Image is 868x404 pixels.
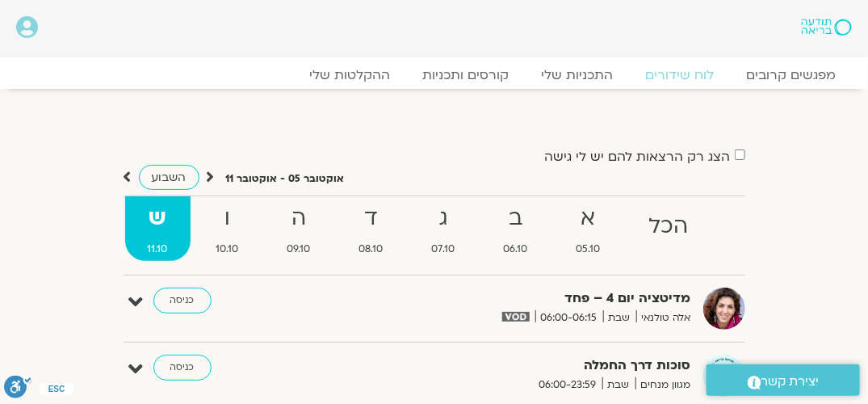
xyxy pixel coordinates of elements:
span: 06.10 [481,241,551,258]
nav: Menu [16,67,852,83]
strong: ה [265,200,333,237]
a: ב06.10 [481,196,551,261]
a: כניסה [153,288,212,314]
a: ו10.10 [194,196,262,261]
span: 07.10 [409,241,478,258]
a: קורסים ותכניות [406,67,525,83]
span: 10.10 [194,241,262,258]
a: ג07.10 [409,196,478,261]
a: התכניות שלי [525,67,629,83]
a: ש11.10 [125,196,191,261]
a: לוח שידורים [629,67,730,83]
span: 06:00-23:59 [534,377,602,393]
p: אוקטובר 05 - אוקטובר 11 [226,170,345,187]
span: שבת [602,377,635,393]
strong: א [554,200,623,237]
a: יצירת קשר [707,364,860,396]
span: 05.10 [554,241,623,258]
strong: ג [409,200,478,237]
span: 08.10 [337,241,406,258]
span: שבת [603,309,636,326]
span: 06:00-06:15 [535,309,603,326]
span: יצירת קשר [761,371,820,393]
span: השבוע [152,170,187,185]
strong: ד [337,200,406,237]
a: כניסה [153,355,212,381]
strong: ש [125,200,191,237]
img: vodicon [502,312,529,322]
strong: ב [481,200,551,237]
strong: סוכות דרך החמלה [344,355,691,377]
strong: הכל [627,208,711,245]
span: 09.10 [265,241,333,258]
a: השבוע [139,165,199,190]
strong: מדיטציה יום 4 – פחד [344,288,691,309]
strong: ו [194,200,262,237]
a: ד08.10 [337,196,406,261]
span: אלה טולנאי [636,309,691,326]
a: א05.10 [554,196,623,261]
a: הכל [627,196,711,261]
span: מגוון מנחים [635,377,691,393]
a: ההקלטות שלי [293,67,406,83]
a: ה09.10 [265,196,333,261]
label: הצג רק הרצאות להם יש לי גישה [545,149,731,164]
a: מפגשים קרובים [730,67,852,83]
span: 11.10 [125,241,191,258]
